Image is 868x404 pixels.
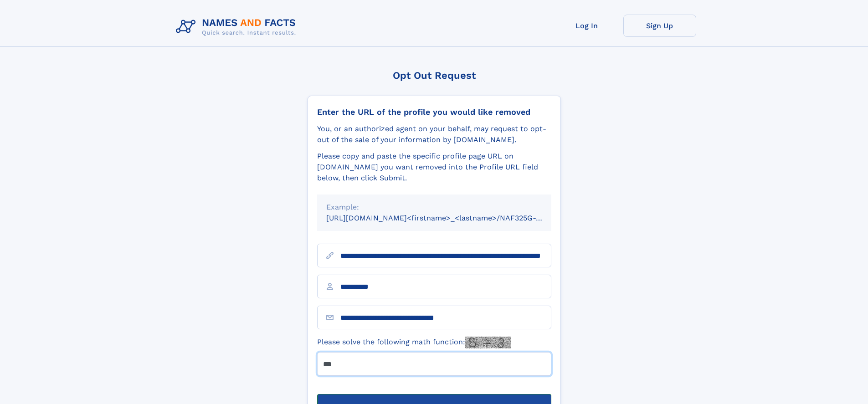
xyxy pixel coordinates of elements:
[326,202,542,213] div: Example:
[317,337,511,348] label: Please solve the following math function:
[326,214,569,222] small: [URL][DOMAIN_NAME]<firstname>_<lastname>/NAF325G-xxxxxxxx
[308,70,561,81] div: Opt Out Request
[317,107,551,117] div: Enter the URL of the profile you would like removed
[172,15,303,39] img: Logo Names and Facts
[317,123,551,145] div: You, or an authorized agent on your behalf, may request to opt-out of the sale of your informatio...
[317,151,551,184] div: Please copy and paste the specific profile page URL on [DOMAIN_NAME] you want removed into the Pr...
[623,15,696,37] a: Sign Up
[550,15,623,37] a: Log In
